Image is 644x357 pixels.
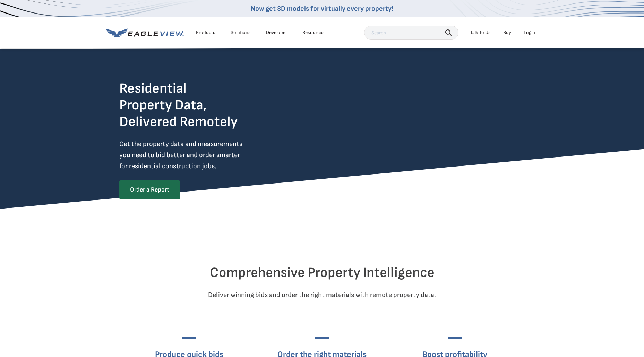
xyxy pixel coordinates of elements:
a: Order a Report [119,180,180,199]
p: Get the property data and measurements you need to bid better and order smarter for residential c... [119,138,271,172]
a: Now get 3D models for virtually every property! [251,5,393,13]
a: Buy [503,29,511,36]
div: Products [196,29,215,36]
div: Solutions [231,29,251,36]
a: Developer [266,29,287,36]
div: Resources [302,29,325,36]
h2: Residential Property Data, Delivered Remotely [119,80,238,130]
h2: Comprehensive Property Intelligence [119,264,525,281]
input: Search [364,26,458,40]
p: Deliver winning bids and order the right materials with remote property data. [119,289,525,300]
div: Talk To Us [470,29,491,36]
div: Login [524,29,535,36]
